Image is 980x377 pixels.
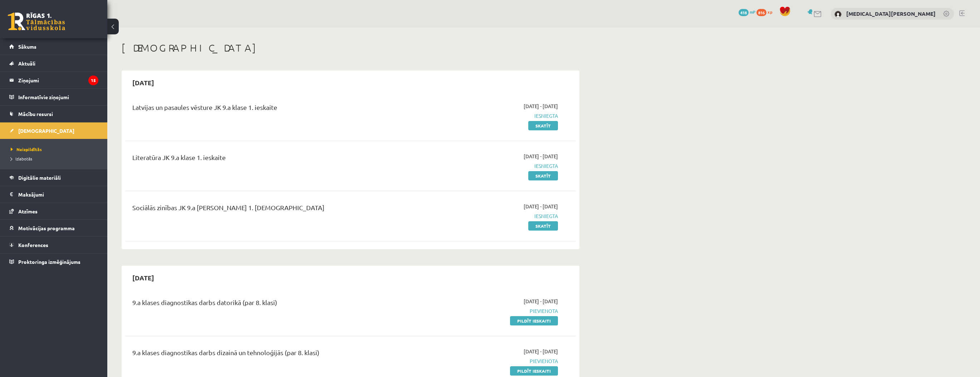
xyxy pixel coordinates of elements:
[524,348,558,355] span: [DATE] - [DATE]
[9,253,98,270] a: Proktoringa izmēģinājums
[528,221,558,231] a: Skatīt
[132,298,412,311] div: 9.a klases diagnostikas darbs datorikā (par 8. klasi)
[11,156,32,161] span: Izlabotās
[132,348,412,361] div: 9.a klases diagnostikas darbs dizainā un tehnoloģijās (par 8. klasi)
[18,89,98,105] legend: Informatīvie ziņojumi
[768,9,772,15] span: xp
[9,237,98,253] a: Konferences
[834,11,842,18] img: Nikita Gendeļmans
[9,203,98,219] a: Atzīmes
[18,225,75,231] span: Motivācijas programma
[524,102,558,110] span: [DATE] - [DATE]
[8,13,65,30] a: Rīgas 1. Tālmācības vidusskola
[423,357,558,365] span: Pievienota
[11,155,100,162] a: Izlabotās
[18,186,98,203] legend: Maksājumi
[756,9,776,15] a: 816 xp
[423,162,558,170] span: Iesniegta
[9,169,98,186] a: Digitālie materiāli
[132,153,412,166] div: Literatūra JK 9.a klase 1. ieskaite
[9,72,98,88] a: Ziņojumi15
[423,112,558,120] span: Iesniegta
[88,76,98,85] i: 15
[18,72,98,88] legend: Ziņojumi
[510,316,558,325] a: Pildīt ieskaiti
[18,60,35,67] span: Aktuāli
[9,89,98,105] a: Informatīvie ziņojumi
[9,38,98,55] a: Sākums
[18,127,74,134] span: [DEMOGRAPHIC_DATA]
[125,74,161,91] h2: [DATE]
[9,55,98,72] a: Aktuāli
[18,174,61,181] span: Digitālie materiāli
[739,9,749,16] span: 418
[423,212,558,220] span: Iesniegta
[846,10,936,17] a: [MEDICAL_DATA][PERSON_NAME]
[524,203,558,210] span: [DATE] - [DATE]
[18,111,53,117] span: Mācību resursi
[18,208,38,214] span: Atzīmes
[18,43,36,50] span: Sākums
[9,106,98,122] a: Mācību resursi
[750,9,755,15] span: mP
[125,269,161,286] h2: [DATE]
[423,307,558,315] span: Pievienota
[739,9,755,15] a: 418 mP
[510,366,558,376] a: Pildīt ieskaiti
[524,153,558,160] span: [DATE] - [DATE]
[528,171,558,180] a: Skatīt
[9,186,98,203] a: Maksājumi
[11,146,100,153] a: Neizpildītās
[524,298,558,305] span: [DATE] - [DATE]
[9,122,98,139] a: [DEMOGRAPHIC_DATA]
[18,258,80,265] span: Proktoringa izmēģinājums
[18,242,48,248] span: Konferences
[132,102,412,116] div: Latvijas un pasaules vēsture JK 9.a klase 1. ieskaite
[756,9,766,16] span: 816
[11,146,42,152] span: Neizpildītās
[9,220,98,236] a: Motivācijas programma
[132,203,412,216] div: Sociālās zinības JK 9.a [PERSON_NAME] 1. [DEMOGRAPHIC_DATA]
[528,121,558,130] a: Skatīt
[122,42,579,54] h1: [DEMOGRAPHIC_DATA]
